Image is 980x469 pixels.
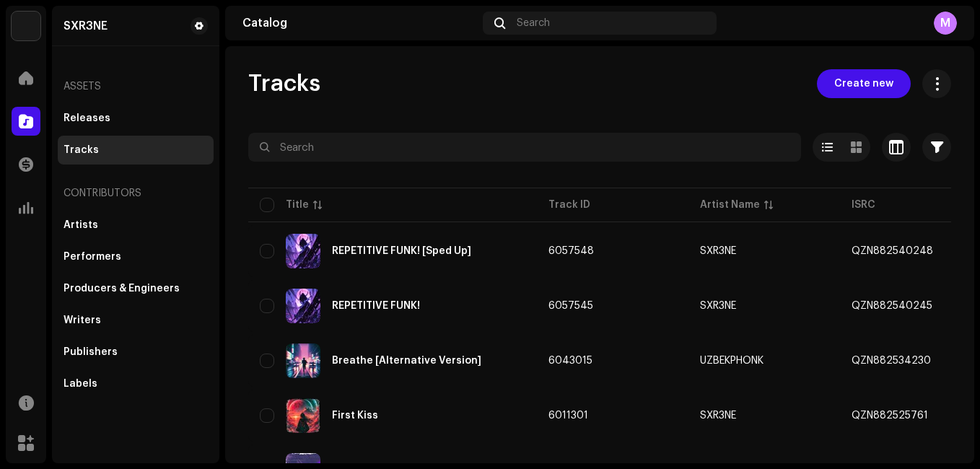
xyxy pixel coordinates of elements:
div: SXR3NE [700,246,736,256]
span: Create new [834,69,893,98]
div: First Kiss [332,411,378,421]
div: Artists [64,219,98,231]
div: Tracks [64,144,99,156]
span: 6043015 [548,356,592,366]
img: ce091de8-bb8d-4c89-b39d-1f8f27780a1b [286,398,320,433]
div: Performers [64,251,121,263]
img: 814347df-1d0b-4431-ab7b-cbf53ae3cc05 [286,289,320,323]
input: Search [248,133,801,162]
span: 6011301 [548,411,588,421]
span: Tracks [248,69,320,98]
re-m-nav-item: Releases [58,104,214,133]
div: QZN882525761 [852,411,928,421]
div: SXR3NE [700,411,736,421]
re-a-nav-header: Assets [58,69,214,104]
div: Catalog [242,17,477,29]
re-a-nav-header: Contributors [58,176,214,211]
img: bb549e82-3f54-41b5-8d74-ce06bd45c366 [12,12,40,40]
div: Title [286,198,309,212]
div: M [934,12,957,35]
span: Search [517,17,550,29]
img: 814347df-1d0b-4431-ab7b-cbf53ae3cc05 [286,234,320,268]
div: UZBEKPHONK [700,356,764,366]
div: QZN882534230 [852,356,931,366]
re-m-nav-item: Labels [58,369,214,398]
div: REPETITIVE FUNK! [Sped Up] [332,246,471,256]
span: 6057545 [548,301,593,311]
re-m-nav-item: Publishers [58,338,214,367]
button: Create new [817,69,911,98]
div: Releases [64,113,110,124]
div: Artist Name [700,198,760,212]
re-m-nav-item: Producers & Engineers [58,274,214,303]
re-m-nav-item: Writers [58,306,214,335]
div: Writers [64,315,101,326]
div: SXR3NE [64,20,108,32]
div: REPETITIVE FUNK! [332,301,420,311]
span: SXR3NE [700,411,828,421]
re-m-nav-item: Artists [58,211,214,240]
div: SXR3NE [700,301,736,311]
img: 280dffe9-84f0-4d95-a374-0b39efba68cc [286,343,320,378]
div: QZN882540248 [852,246,933,256]
div: Labels [64,378,97,390]
span: SXR3NE [700,301,828,311]
span: UZBEKPHONK [700,356,828,366]
re-m-nav-item: Performers [58,242,214,271]
re-m-nav-item: Tracks [58,136,214,165]
div: Breathe [Alternative Version] [332,356,481,366]
div: Publishers [64,346,118,358]
div: Producers & Engineers [64,283,180,294]
span: SXR3NE [700,246,828,256]
div: QZN882540245 [852,301,932,311]
span: 6057548 [548,246,594,256]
